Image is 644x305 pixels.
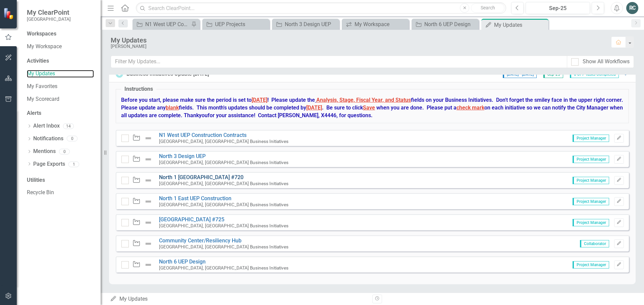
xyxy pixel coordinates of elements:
[27,43,94,51] a: My Workspace
[252,97,267,103] span: [DATE]
[626,2,638,14] button: RC
[3,7,15,19] img: ClearPoint Strategy
[528,4,588,12] div: Sep-25
[159,244,288,249] small: [GEOGRAPHIC_DATA], [GEOGRAPHIC_DATA] Business Initiatives
[159,237,241,244] a: Community Center/Resiliency Hub
[27,189,94,197] a: Recycle Bin
[68,161,79,167] div: 1
[570,71,619,78] span: 0 of 7 Tasks Completed
[503,71,537,78] span: [DATE] - [DATE]
[159,265,288,271] small: [GEOGRAPHIC_DATA], [GEOGRAPHIC_DATA] Business Initiatives
[27,83,94,90] a: My Favorites
[580,240,609,247] span: Collaborator
[111,44,604,49] div: [PERSON_NAME]
[27,70,94,78] a: My Updates
[159,216,224,223] a: [GEOGRAPHIC_DATA] #725
[144,261,152,269] img: Not Defined
[159,195,231,202] a: North 1 East UEP Construction
[121,85,156,93] legend: Instructions
[573,261,609,269] span: Project Manager
[159,139,288,144] small: [GEOGRAPHIC_DATA], [GEOGRAPHIC_DATA] Business Initiatives
[306,104,322,111] span: [DATE]
[27,109,94,117] div: Alerts
[274,20,337,28] a: North 3 Design UEP
[27,16,71,22] small: [GEOGRAPHIC_DATA]
[59,149,70,154] div: 0
[27,176,94,184] div: Utilities
[27,30,56,38] div: Workspaces
[526,2,590,14] button: Sep-25
[27,57,94,65] div: Activities
[166,104,179,111] span: blank
[573,177,609,184] span: Project Manager
[121,97,623,119] strong: Before you start, please make sure the period is set to ! Please update the fields on your Busine...
[159,181,288,186] small: [GEOGRAPHIC_DATA], [GEOGRAPHIC_DATA] Business Initiatives
[67,136,77,142] div: 0
[494,21,547,29] div: My Updates
[355,20,407,28] div: My Workspace
[285,20,337,28] div: North 3 Design UEP
[144,219,152,227] img: Not Defined
[159,223,288,228] small: [GEOGRAPHIC_DATA], [GEOGRAPHIC_DATA] Business Initiatives
[27,8,71,16] span: My ClearPoint
[33,148,56,155] a: Mentions
[199,112,208,119] span: you
[363,104,375,111] span: Save
[573,156,609,163] span: Project Manager
[159,153,206,159] a: North 3 Design UEP
[543,71,563,78] span: Sep-25
[481,5,495,10] span: Search
[27,95,94,103] a: My Scorecard
[413,20,477,28] a: North 6 UEP Design
[573,219,609,226] span: Project Manager
[33,135,63,143] a: Notifications
[33,122,60,130] a: Alert Inbox
[424,20,477,28] div: North 6 UEP Design
[159,202,288,207] small: [GEOGRAPHIC_DATA], [GEOGRAPHIC_DATA] Business Initiatives
[111,56,567,68] input: Filter My Updates...
[144,176,152,184] img: Not Defined
[583,58,630,66] div: Show All Workflows
[316,97,411,103] span: Analysis, Stage, Fiscal Year, and Status
[159,258,206,265] a: North 6 UEP Design
[159,132,247,138] a: N1 West UEP Construction Contracts
[144,134,152,142] img: Not Defined
[343,20,407,28] a: My Workspace
[471,3,504,13] button: Search
[457,104,484,111] span: check mark
[134,20,190,28] a: N1 West UEP Construction Contracts
[573,135,609,142] span: Project Manager
[159,160,288,165] small: [GEOGRAPHIC_DATA], [GEOGRAPHIC_DATA] Business Initiatives
[215,20,268,28] div: UEP Projects
[63,123,74,129] div: 14
[136,2,506,14] input: Search ClearPoint...
[573,198,609,205] span: Project Manager
[144,240,152,248] img: Not Defined
[110,295,367,303] div: My Updates
[204,20,268,28] a: UEP Projects
[33,160,65,168] a: Page Exports
[111,36,604,44] div: My Updates
[159,174,244,180] a: North 1 [GEOGRAPHIC_DATA] #720
[144,155,152,163] img: Not Defined
[145,20,190,28] div: N1 West UEP Construction Contracts
[144,198,152,206] img: Not Defined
